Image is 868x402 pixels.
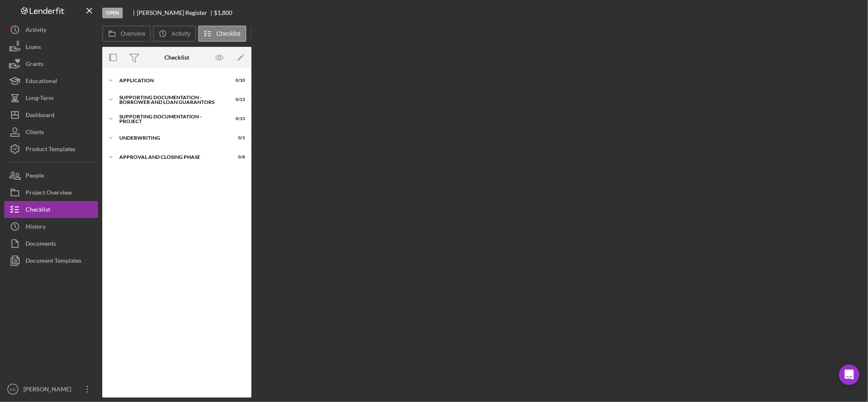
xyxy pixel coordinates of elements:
div: [PERSON_NAME] Register [137,9,214,16]
button: Activity [4,21,98,38]
div: Dashboard [26,106,55,126]
label: Activity [171,30,190,37]
div: Clients [26,123,44,143]
div: Product Templates [26,141,75,160]
div: Checklist [26,201,50,220]
div: Underwriting [119,135,224,141]
span: $1,800 [214,9,233,16]
div: Document Templates [26,252,81,271]
button: Overview [102,26,151,42]
div: 0 / 1 [230,135,245,141]
div: Supporting Documentation - Project [119,114,224,124]
div: Project Overview [26,184,72,203]
button: People [4,167,98,184]
div: Supporting Documentation - Borrower and Loan Guarantors [119,95,224,105]
div: 0 / 8 [230,155,245,160]
button: Clients [4,123,98,141]
button: Documents [4,235,98,252]
button: Long-Term [4,89,98,106]
div: Approval and Closing Phase [119,155,224,160]
div: 0 / 13 [230,97,245,102]
button: Document Templates [4,252,98,269]
label: Checklist [216,30,241,37]
div: Documents [26,235,56,254]
button: KD[PERSON_NAME] [4,381,98,398]
div: Checklist [164,54,189,61]
button: Checklist [4,201,98,218]
button: Activity [153,26,196,42]
div: [PERSON_NAME] [21,381,77,400]
div: People [26,167,44,186]
button: Project Overview [4,184,98,201]
div: Application [119,78,224,83]
div: Long-Term [26,89,54,109]
div: Grants [26,55,43,75]
button: History [4,218,98,235]
div: Activity [26,21,46,40]
div: History [26,218,46,237]
button: Product Templates [4,141,98,158]
div: Open Intercom Messenger [839,365,859,385]
div: Open [102,8,123,18]
div: Loans [26,38,41,57]
div: 0 / 13 [230,116,245,121]
label: Overview [121,30,145,37]
text: KD [10,387,15,392]
button: Dashboard [4,106,98,123]
div: Educational [26,72,57,92]
button: Educational [4,72,98,89]
button: Checklist [198,26,246,42]
button: Loans [4,38,98,55]
div: 0 / 10 [230,78,245,83]
button: Grants [4,55,98,72]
